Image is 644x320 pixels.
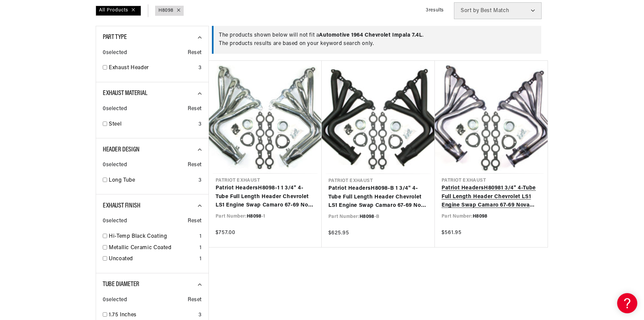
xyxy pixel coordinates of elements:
[158,7,174,14] a: H8098
[103,217,127,226] span: 0 selected
[103,146,140,153] span: Header Design
[188,217,202,226] span: Reset
[442,184,541,210] a: Patriot HeadersH80981 3/4" 4-Tube Full Length Header Chevrolet LS1 Engine Swap Camaro 67-69 Nova ...
[461,8,479,13] span: Sort by
[96,6,141,16] div: All Products
[198,120,202,129] div: 3
[219,31,536,48] div: The products shown below will not fit a . The products results are based on your keyword search o...
[109,64,196,73] a: Exhaust Header
[199,244,202,253] div: 1
[109,311,196,320] a: 1.75 Inches
[199,255,202,264] div: 1
[103,161,127,170] span: 0 selected
[103,49,127,57] span: 0 selected
[103,90,147,97] span: Exhaust Material
[103,281,139,288] span: Tube Diameter
[188,296,202,305] span: Reset
[109,232,197,241] a: Hi-Temp Black Coating
[103,202,140,209] span: Exhaust Finish
[319,33,422,38] span: Automotive 1964 Chevrolet Impala 7.4L
[103,296,127,305] span: 0 selected
[188,161,202,170] span: Reset
[109,176,196,185] a: Long Tube
[198,311,202,320] div: 3
[328,184,428,210] a: Patriot HeadersH8098-B 1 3/4" 4-Tube Full Length Header Chevrolet LS1 Engine Swap Camaro 67-69 No...
[109,244,197,253] a: Metallic Ceramic Coated
[188,49,202,57] span: Reset
[103,34,127,41] span: Part Type
[198,64,202,73] div: 3
[109,255,197,264] a: Uncoated
[198,176,202,185] div: 3
[109,120,196,129] a: Steel
[426,8,444,13] span: 3 results
[216,184,315,210] a: Patriot HeadersH8098-1 1 3/4" 4-Tube Full Length Header Chevrolet LS1 Engine Swap Camaro 67-69 No...
[199,232,202,241] div: 1
[188,105,202,113] span: Reset
[103,105,127,113] span: 0 selected
[454,2,542,19] select: Sort by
